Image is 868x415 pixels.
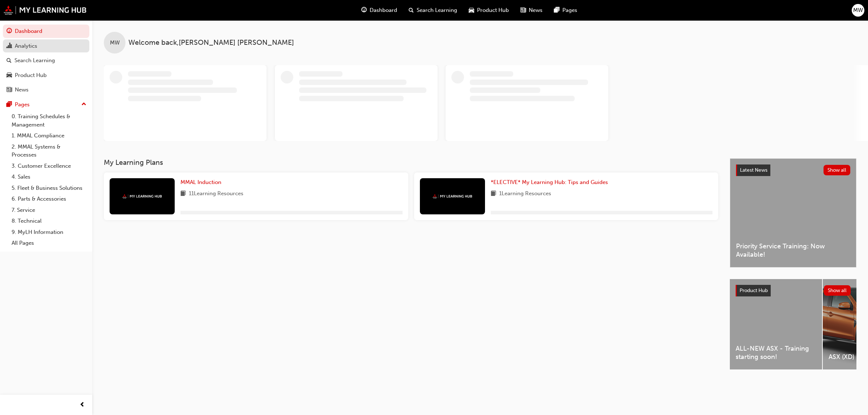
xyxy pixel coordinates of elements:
span: News [529,6,542,14]
a: Product Hub [3,69,89,82]
button: MW [852,4,864,17]
span: Priority Service Training: Now Available! [736,242,850,258]
a: 1. MMAL Compliance [9,130,89,141]
a: search-iconSearch Learning [403,3,463,18]
span: Search Learning [417,6,457,14]
img: mmal [4,5,87,15]
button: Pages [3,98,89,111]
a: pages-iconPages [548,3,583,18]
a: car-iconProduct Hub [463,3,515,18]
span: news-icon [520,6,526,15]
a: Product HubShow all [736,285,851,296]
span: guage-icon [361,6,367,15]
div: Search Learning [14,56,55,65]
a: 9. MyLH Information [9,227,89,238]
span: Welcome back , [PERSON_NAME] [PERSON_NAME] [128,39,294,47]
span: 1 Learning Resources [499,189,551,198]
span: *ELECTIVE* My Learning Hub: Tips and Guides [491,179,608,185]
div: Analytics [15,42,37,50]
button: DashboardAnalyticsSearch LearningProduct HubNews [3,23,89,98]
h3: My Learning Plans [104,158,718,167]
a: Latest NewsShow allPriority Service Training: Now Available! [730,158,856,268]
div: Pages [15,100,30,109]
div: Product Hub [15,71,47,80]
span: MW [853,6,863,14]
span: pages-icon [554,6,559,15]
span: chart-icon [7,43,12,50]
a: 7. Service [9,205,89,216]
img: mmal [433,194,472,199]
button: Show all [824,165,851,175]
span: Latest News [740,167,767,173]
div: News [15,86,29,94]
a: MMAL Induction [180,178,224,187]
span: news-icon [7,87,12,93]
span: Product Hub [740,287,768,294]
span: search-icon [409,6,414,15]
span: car-icon [469,6,474,15]
span: MW [110,39,120,47]
a: 5. Fleet & Business Solutions [9,183,89,194]
a: 8. Technical [9,215,89,227]
img: mmal [122,194,162,199]
a: *ELECTIVE* My Learning Hub: Tips and Guides [491,178,611,187]
a: Dashboard [3,25,89,38]
a: 4. Sales [9,171,89,183]
span: Product Hub [477,6,509,14]
span: car-icon [7,72,12,79]
span: search-icon [7,57,12,64]
span: guage-icon [7,28,12,35]
a: guage-iconDashboard [356,3,403,18]
a: ALL-NEW ASX - Training starting soon! [730,279,822,369]
a: news-iconNews [515,3,548,18]
span: MMAL Induction [180,179,221,185]
a: Search Learning [3,54,89,67]
a: All Pages [9,238,89,249]
span: book-icon [491,189,496,198]
span: book-icon [180,189,186,198]
button: Show all [824,285,851,296]
span: Pages [562,6,577,14]
a: 2. MMAL Systems & Processes [9,141,89,161]
a: 0. Training Schedules & Management [9,111,89,130]
span: Dashboard [370,6,397,14]
a: 6. Parts & Accessories [9,193,89,205]
a: Latest NewsShow all [736,164,850,176]
a: 3. Customer Excellence [9,161,89,172]
a: Analytics [3,39,89,53]
a: News [3,83,89,97]
span: pages-icon [7,102,12,108]
span: up-icon [81,100,86,109]
span: ALL-NEW ASX - Training starting soon! [736,345,816,361]
span: prev-icon [80,401,85,410]
span: 11 Learning Resources [189,189,243,198]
